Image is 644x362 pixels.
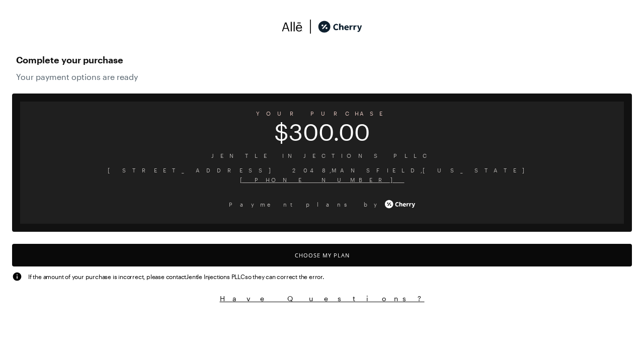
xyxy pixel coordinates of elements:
img: svg%3e [303,19,318,34]
img: svg%3e [282,19,303,34]
img: svg%3e [12,271,22,282]
button: Have Questions? [12,294,632,303]
span: YOUR PURCHASE [20,107,624,120]
span: $300.00 [20,125,624,139]
span: Your payment options are ready [16,72,628,81]
span: Jentle Injections PLLC [28,151,616,160]
button: Choose My Plan [12,244,632,266]
span: Payment plans by [229,200,383,209]
span: [PHONE_NUMBER] [28,175,616,185]
span: If the amount of your purchase is incorrect, please contact Jentle Injections PLLC so they can co... [28,272,324,281]
img: cherry_white_logo-JPerc-yG.svg [385,197,415,212]
span: Complete your purchase [16,52,628,68]
span: [STREET_ADDRESS] 2048 , MANSFIELD , [US_STATE] [28,165,616,175]
img: cherry_black_logo-DrOE_MJI.svg [318,19,362,34]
